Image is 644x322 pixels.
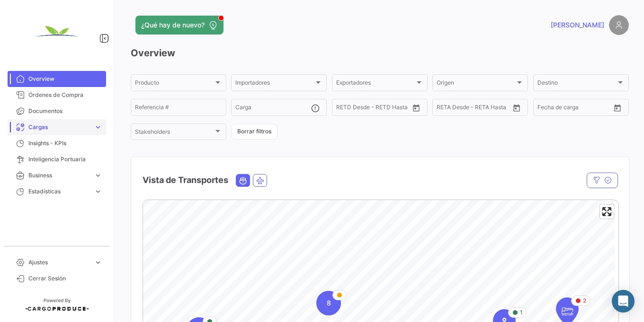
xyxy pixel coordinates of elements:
span: [PERSON_NAME] [551,20,604,30]
span: expand_more [94,187,102,196]
h3: Overview [131,46,629,60]
span: Business [28,171,90,180]
a: Documentos [8,103,106,119]
span: Ajustes [28,258,90,267]
span: expand_more [94,123,102,131]
button: Open calendar [610,101,625,115]
span: Stakeholders [135,130,214,137]
button: Borrar filtros [231,124,277,139]
span: Estadísticas [28,187,90,196]
input: Desde [437,105,454,112]
button: Open calendar [510,101,524,115]
button: Ocean [236,174,250,186]
span: expand_more [94,171,102,180]
a: Inteligencia Portuaria [8,151,106,167]
span: ¿Qué hay de nuevo? [141,20,205,30]
span: Exportadores [336,81,415,87]
button: Enter fullscreen [600,205,614,218]
button: ¿Qué hay de nuevo? [135,16,224,35]
span: expand_more [94,258,102,267]
a: Órdenes de Compra [8,87,106,103]
input: Desde [537,105,555,112]
input: Hasta [360,105,394,112]
input: Desde [336,105,353,112]
h4: Vista de Transportes [143,174,228,187]
img: placeholder-user.png [609,15,629,35]
a: Overview [8,71,106,87]
input: Hasta [561,105,596,112]
span: 1 [520,308,523,317]
span: Insights - KPIs [28,139,102,148]
span: Importadores [235,81,314,87]
span: Documentos [28,107,102,115]
span: Cerrar Sesión [28,274,102,283]
span: Inteligencia Portuaria [28,155,102,164]
span: 8 [327,298,331,308]
a: Insights - KPIs [8,135,106,151]
span: Destino [537,81,616,87]
input: Hasta [460,105,495,112]
span: Cargas [28,123,90,131]
img: agroberries-logo.png [33,11,80,56]
span: 2 [583,296,586,305]
div: Map marker [316,291,341,315]
button: Air [253,174,267,186]
span: Origen [437,81,515,87]
span: Overview [28,75,102,83]
span: Órdenes de Compra [28,91,102,99]
button: Open calendar [409,101,423,115]
div: Abrir Intercom Messenger [612,290,635,313]
span: Producto [135,81,214,87]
